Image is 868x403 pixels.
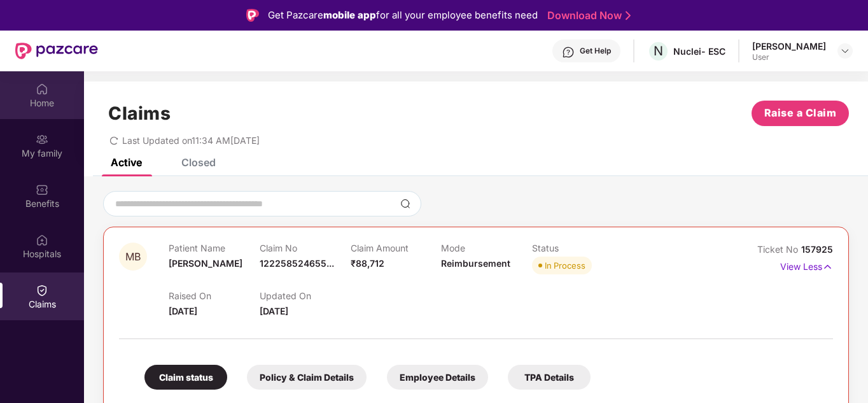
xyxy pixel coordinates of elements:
[169,258,242,269] span: [PERSON_NAME]
[122,135,260,146] span: Last Updated on 11:34 AM[DATE]
[801,244,833,255] span: 157925
[36,234,48,246] img: svg+xml;base64,PHN2ZyBpZD0iSG9zcGl0YWxzIiB4bWxucz0iaHR0cDovL3d3dy53My5vcmcvMjAwMC9zdmciIHdpZHRoPS...
[109,135,118,146] span: redo
[752,40,826,52] div: [PERSON_NAME]
[36,83,48,95] img: svg+xml;base64,PHN2ZyBpZD0iSG9tZSIgeG1sbnM9Imh0dHA6Ly93d3cudzMub3JnLzIwMDAvc3ZnIiB3aWR0aD0iMjAiIG...
[780,257,833,274] p: View Less
[260,258,334,269] span: 122258524655...
[181,156,216,169] div: Closed
[822,260,833,274] img: svg+xml;base64,PHN2ZyB4bWxucz0iaHR0cDovL3d3dy53My5vcmcvMjAwMC9zdmciIHdpZHRoPSIxNyIgaGVpZ2h0PSIxNy...
[36,284,48,297] img: svg+xml;base64,PHN2ZyBpZD0iQ2xhaW0iIHhtbG5zPSJodHRwOi8vd3d3LnczLm9yZy8yMDAwL3N2ZyIgd2lkdGg9IjIwIi...
[626,9,631,22] img: Stroke
[169,290,260,301] p: Raised On
[144,365,227,390] div: Claim status
[260,306,288,316] span: [DATE]
[654,43,663,59] span: N
[260,243,351,253] p: Claim No
[752,52,826,62] div: User
[387,365,488,390] div: Employee Details
[108,103,171,124] h1: Claims
[400,199,410,209] img: svg+xml;base64,PHN2ZyBpZD0iU2VhcmNoLTMyeDMyIiB4bWxucz0iaHR0cDovL3d3dy53My5vcmcvMjAwMC9zdmciIHdpZH...
[580,46,611,56] div: Get Help
[246,9,259,22] img: Logo
[15,43,98,59] img: New Pazcare Logo
[547,9,627,22] a: Download Now
[351,258,384,269] span: ₹88,712
[169,306,197,316] span: [DATE]
[764,105,837,121] span: Raise a Claim
[441,258,510,269] span: Reimbursement
[757,244,801,255] span: Ticket No
[36,133,48,146] img: svg+xml;base64,PHN2ZyB3aWR0aD0iMjAiIGhlaWdodD0iMjAiIHZpZXdCb3g9IjAgMCAyMCAyMCIgZmlsbD0ibm9uZSIgeG...
[441,243,532,253] p: Mode
[36,183,48,196] img: svg+xml;base64,PHN2ZyBpZD0iQmVuZWZpdHMiIHhtbG5zPSJodHRwOi8vd3d3LnczLm9yZy8yMDAwL3N2ZyIgd2lkdGg9Ij...
[562,46,575,59] img: svg+xml;base64,PHN2ZyBpZD0iSGVscC0zMngzMiIgeG1sbnM9Imh0dHA6Ly93d3cudzMub3JnLzIwMDAvc3ZnIiB3aWR0aD...
[111,156,142,169] div: Active
[260,290,351,301] p: Updated On
[169,243,260,253] p: Patient Name
[323,9,376,21] strong: mobile app
[508,365,591,390] div: TPA Details
[840,46,850,56] img: svg+xml;base64,PHN2ZyBpZD0iRHJvcGRvd24tMzJ4MzIiIHhtbG5zPSJodHRwOi8vd3d3LnczLm9yZy8yMDAwL3N2ZyIgd2...
[268,8,538,23] div: Get Pazcare for all your employee benefits need
[532,243,623,253] p: Status
[752,101,849,126] button: Raise a Claim
[125,251,141,262] span: MB
[545,259,585,272] div: In Process
[247,365,367,390] div: Policy & Claim Details
[673,45,725,57] div: Nuclei- ESC
[351,243,442,253] p: Claim Amount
